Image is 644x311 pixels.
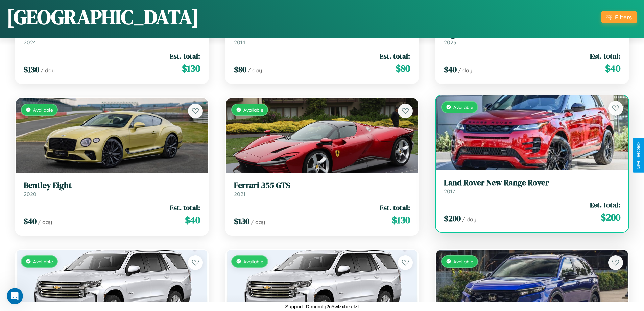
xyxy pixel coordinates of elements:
span: 2024 [24,39,36,46]
span: Available [243,259,263,264]
span: Available [243,107,263,113]
span: Available [453,104,473,110]
span: $ 40 [444,64,457,75]
span: $ 40 [24,216,37,227]
span: Est. total: [590,200,620,210]
h3: Bentley Eight [24,181,200,191]
button: Filters [601,11,637,23]
span: $ 130 [24,64,39,75]
span: $ 130 [392,213,410,227]
a: Bentley Eight2020 [24,181,200,197]
span: Est. total: [170,203,200,213]
span: Available [33,259,53,264]
span: $ 130 [234,216,249,227]
span: $ 200 [444,213,461,224]
div: Filters [615,14,632,21]
p: Support ID: mgmfg2c5wlzxbikefzf [285,302,359,311]
span: $ 200 [601,210,620,224]
span: / day [38,219,52,225]
span: / day [251,219,265,225]
span: Est. total: [380,51,410,61]
span: Est. total: [380,203,410,213]
span: / day [462,216,476,223]
h3: Ferrari 355 GTS [234,181,410,191]
span: 2021 [234,191,245,197]
span: / day [248,67,262,74]
a: Jaguar E-PACE2023 [444,29,620,46]
span: 2017 [444,188,455,195]
h1: [GEOGRAPHIC_DATA] [7,3,199,31]
span: Available [453,259,473,264]
span: 2014 [234,39,245,46]
iframe: Intercom live chat [7,288,23,304]
span: Est. total: [590,51,620,61]
span: 2020 [24,191,37,197]
a: Acura RSX2024 [24,29,200,46]
span: $ 40 [185,213,200,227]
span: $ 40 [605,62,620,75]
a: Mercedes SLK-Class2014 [234,29,410,46]
span: 2023 [444,39,456,46]
span: / day [41,67,55,74]
a: Land Rover New Range Rover2017 [444,178,620,195]
span: $ 130 [182,62,200,75]
span: / day [458,67,472,74]
span: Available [33,107,53,113]
h3: Land Rover New Range Rover [444,178,620,188]
span: $ 80 [396,62,410,75]
div: Give Feedback [636,142,641,169]
span: Est. total: [170,51,200,61]
span: $ 80 [234,64,246,75]
a: Ferrari 355 GTS2021 [234,181,410,197]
